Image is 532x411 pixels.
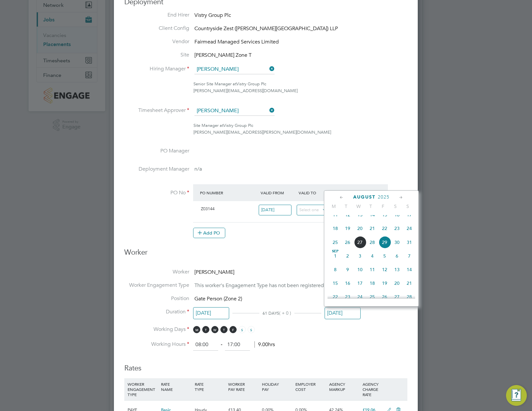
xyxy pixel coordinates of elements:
[223,123,253,128] span: Vistry Group Plc
[194,166,202,172] span: n/a
[202,326,209,333] span: T
[354,236,366,248] span: 27
[403,291,415,303] span: 28
[193,123,223,128] span: Site Manager at
[225,339,250,351] input: 17:00
[402,203,414,209] span: S
[193,81,236,87] span: Senior Site Manager at
[366,236,378,248] span: 28
[354,291,366,303] span: 24
[403,236,415,248] span: 31
[329,250,341,253] span: Sep
[124,52,189,58] label: Site
[329,236,341,248] span: 25
[124,269,189,275] label: Worker
[329,250,341,262] span: 1
[124,25,189,32] label: Client Config
[193,339,218,351] input: 08:00
[193,129,331,135] span: [PERSON_NAME][EMAIL_ADDRESS][PERSON_NAME][DOMAIN_NAME]
[260,378,294,395] div: HOLIDAY PAY
[352,203,365,209] span: W
[329,291,341,303] span: 22
[329,277,341,289] span: 15
[124,357,407,373] h3: Rates
[341,209,354,221] span: 12
[219,341,224,348] span: ‐
[227,378,260,395] div: WORKER PAY RATE
[403,209,415,221] span: 17
[194,282,357,289] span: This worker's Engagement Type has not been registered by its Agency.
[403,250,415,262] span: 7
[403,277,415,289] span: 21
[391,250,403,262] span: 6
[194,25,338,32] span: Countryside Zest ([PERSON_NAME][GEOGRAPHIC_DATA]) LLP
[378,236,391,248] span: 29
[366,209,378,221] span: 14
[378,263,391,276] span: 12
[354,209,366,221] span: 13
[378,222,391,235] span: 22
[366,263,378,276] span: 11
[193,378,227,395] div: RATE TYPE
[279,310,291,316] span: ( + 0 )
[377,203,389,209] span: F
[378,250,391,262] span: 5
[354,263,366,276] span: 10
[329,209,341,221] span: 11
[389,203,402,209] span: S
[340,203,352,209] span: T
[201,206,215,212] span: Z03144
[229,326,237,333] span: F
[254,341,275,348] span: 9.00hrs
[366,222,378,235] span: 21
[341,222,354,235] span: 19
[124,326,189,333] label: Working Days
[353,194,376,200] span: August
[124,341,189,348] label: Working Hours
[194,106,275,116] input: Search for...
[354,277,366,289] span: 17
[366,277,378,289] span: 18
[194,296,242,302] span: Gate Person (Zone 2)
[124,189,189,196] label: PO No
[391,222,403,235] span: 23
[328,378,361,395] div: AGENCY MARKUP
[325,307,361,319] input: Select one
[341,291,354,303] span: 23
[124,148,189,154] label: PO Manager
[365,203,377,209] span: T
[361,378,383,400] div: AGENCY CHARGE RATE
[341,263,354,276] span: 9
[124,295,189,302] label: Position
[248,326,255,333] span: S
[391,236,403,248] span: 30
[239,326,246,333] span: S
[378,194,390,200] span: 2025
[335,187,373,199] div: Expiry
[193,88,407,94] div: [PERSON_NAME][EMAIL_ADDRESS][DOMAIN_NAME]
[378,277,391,289] span: 19
[124,66,189,72] label: Hiring Manager
[263,310,279,316] span: 61 DAYS
[328,203,340,209] span: M
[126,378,159,400] div: WORKER ENGAGEMENT TYPE
[341,236,354,248] span: 26
[366,250,378,262] span: 4
[194,269,234,275] span: [PERSON_NAME]
[124,38,189,45] label: Vendor
[366,291,378,303] span: 25
[198,187,259,199] div: PO Number
[236,81,266,87] span: Vistry Group Plc
[391,209,403,221] span: 16
[194,39,279,45] span: Fairmead Managed Services Limited
[193,228,225,238] button: Add PO
[220,326,228,333] span: T
[194,65,275,74] input: Search for...
[211,326,218,333] span: W
[259,187,297,199] div: Valid From
[193,326,200,333] span: M
[329,263,341,276] span: 8
[159,378,193,395] div: RATE NAME
[341,250,354,262] span: 2
[194,12,231,18] span: Vistry Group Plc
